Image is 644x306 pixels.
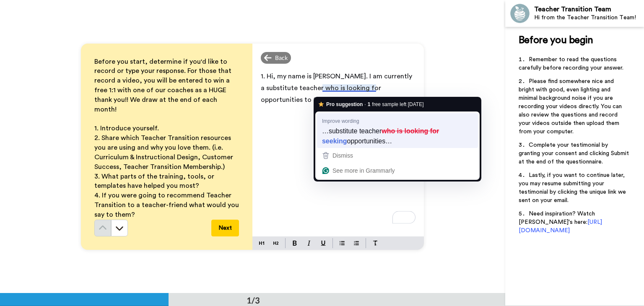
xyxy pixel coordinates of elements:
[519,57,623,71] span: Remember to read the questions carefully before recording your answer.
[519,142,631,165] span: Complete your testimonial by granting your consent and clicking Submit at the end of the question...
[534,5,644,13] div: Teacher Transition Team
[373,241,378,246] img: clear-format.svg
[233,294,273,306] div: 1/3
[340,240,345,246] img: bulleted-block.svg
[519,172,628,203] span: Lastly, if you want to continue later, you may resume submitting your testimonial by clicking the...
[94,125,159,132] span: 1. Introduce yourself.
[519,211,597,225] span: Need inspiration? Watch [PERSON_NAME]'s here:
[252,67,424,236] div: To enrich screen reader interactions, please activate Accessibility in Grammarly extension settings
[307,241,311,246] img: italic-mark.svg
[261,52,291,64] div: Back
[273,240,278,246] img: heading-two-block.svg
[259,240,264,246] img: heading-one-block.svg
[519,35,593,45] span: Before you begin
[510,3,530,23] img: Profile Image
[211,220,239,236] button: Next
[293,241,297,246] img: bold-mark.svg
[94,58,233,113] span: Before you start, determine if you'd like to record or type your response. For those that record ...
[354,240,359,246] img: numbered-block.svg
[261,73,414,103] span: 1. Hi, my name is [PERSON_NAME]. I am currently a substitute teacher who is looking for opportuni...
[519,219,602,233] a: [URL][DOMAIN_NAME]
[94,192,241,218] span: 4. If you were going to recommend Teacher Transition to a teacher-friend what would you say to them?
[534,14,644,21] div: Hi from the Teacher Transition Team!
[94,135,235,170] span: 2. Share which Teacher Transition resources you are using and why you love them. (i.e. Curriculum...
[94,173,216,189] span: 3. What parts of the training, tools, or templates have helped you most?
[519,78,623,135] span: Please find somewhere nice and bright with good, even lighting and minimal background noise if yo...
[275,54,288,62] span: Back
[321,241,326,246] img: underline-mark.svg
